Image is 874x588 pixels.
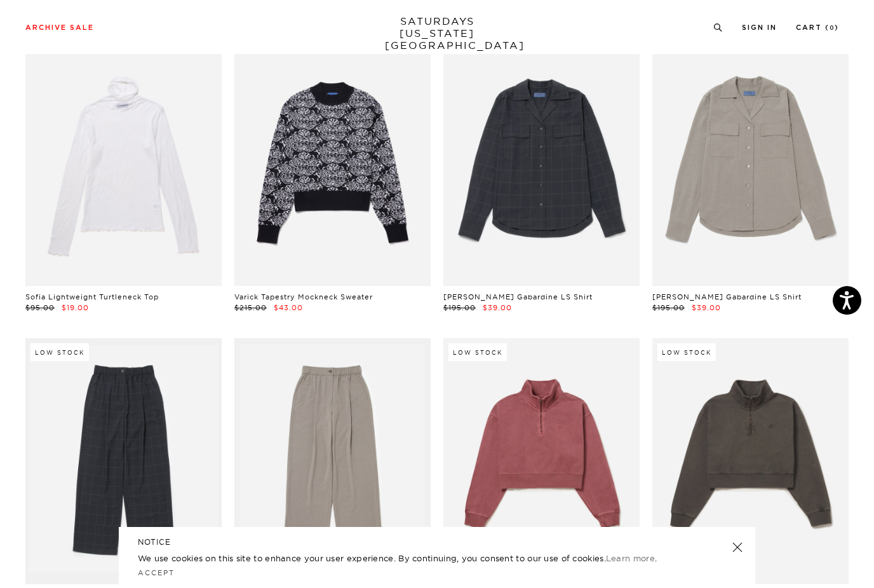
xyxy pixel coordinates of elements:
[796,24,839,31] a: Cart (0)
[234,292,373,301] a: Varick Tapestry Mockneck Sweater
[25,292,159,301] a: Sofia Lightweight Turtleneck Top
[652,303,685,312] span: $195.00
[692,303,721,312] span: $39.00
[25,303,55,312] span: $95.00
[138,552,691,564] p: We use cookies on this site to enhance your user experience. By continuing, you consent to our us...
[830,25,835,31] small: 0
[652,292,802,301] a: [PERSON_NAME] Gabardine LS Shirt
[385,15,490,51] a: SATURDAYS[US_STATE][GEOGRAPHIC_DATA]
[138,568,175,577] a: Accept
[274,303,303,312] span: $43.00
[30,343,89,361] div: Low Stock
[657,343,716,361] div: Low Stock
[483,303,512,312] span: $39.00
[443,303,476,312] span: $195.00
[25,24,94,31] a: Archive Sale
[138,537,736,548] h5: NOTICE
[443,292,593,301] a: [PERSON_NAME] Gabardine LS Shirt
[62,303,89,312] span: $19.00
[606,553,655,563] a: Learn more
[234,303,267,312] span: $215.00
[448,343,507,361] div: Low Stock
[742,24,777,31] a: Sign In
